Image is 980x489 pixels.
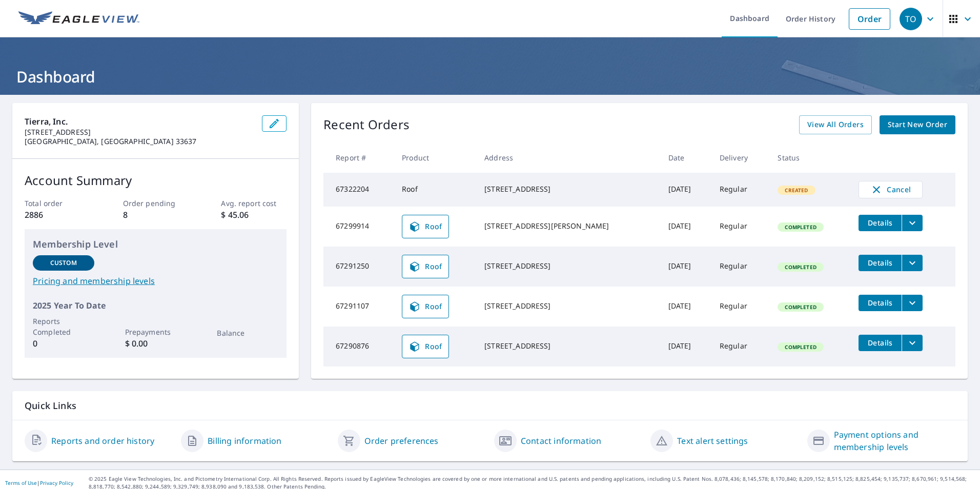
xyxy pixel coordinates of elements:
span: Details [865,338,895,348]
p: Custom [50,258,77,268]
td: Regular [711,207,770,247]
a: Contact information [521,435,601,447]
span: Roof [409,260,442,273]
a: Roof [402,295,449,318]
th: Report # [323,142,394,173]
td: [DATE] [660,327,711,366]
p: Total order [25,198,90,209]
td: Regular [711,327,770,366]
th: Delivery [711,142,770,173]
span: Details [865,298,895,308]
button: filesDropdownBtn-67290876 [902,335,923,351]
td: 67322204 [323,173,394,207]
td: [DATE] [660,247,711,287]
p: [GEOGRAPHIC_DATA], [GEOGRAPHIC_DATA] 33637 [25,137,254,146]
td: 67291107 [323,287,394,327]
a: View All Orders [799,115,872,134]
td: 67291250 [323,247,394,287]
button: filesDropdownBtn-67291250 [902,255,923,271]
a: Order preferences [364,435,439,447]
button: Cancel [859,181,923,198]
div: [STREET_ADDRESS] [484,341,652,351]
td: Regular [711,287,770,327]
p: Reports Completed [33,316,94,337]
p: Balance [217,328,278,338]
button: filesDropdownBtn-67299914 [902,215,923,231]
span: Completed [779,263,822,271]
a: Roof [402,335,449,358]
p: $ 45.06 [221,209,287,221]
span: Roof [409,340,442,353]
span: Completed [779,343,822,351]
td: [DATE] [660,207,711,247]
td: [DATE] [660,173,711,207]
div: [STREET_ADDRESS] [484,261,652,271]
h1: Dashboard [12,66,968,87]
span: Created [779,187,814,194]
th: Status [769,142,850,173]
p: Membership Level [33,237,278,251]
span: Completed [779,223,822,231]
td: Regular [711,173,770,207]
p: | [5,480,73,486]
td: Regular [711,247,770,287]
p: $ 0.00 [125,337,187,350]
p: Order pending [123,198,189,209]
p: 2886 [25,209,90,221]
span: Roof [409,220,442,233]
td: 67290876 [323,327,394,366]
p: [STREET_ADDRESS] [25,128,254,137]
button: filesDropdownBtn-67291107 [902,295,923,311]
div: TO [900,8,922,30]
a: Billing information [208,435,281,447]
div: [STREET_ADDRESS] [484,301,652,311]
td: 67299914 [323,207,394,247]
p: 2025 Year To Date [33,299,278,312]
span: Cancel [869,184,912,196]
p: Avg. report cost [221,198,287,209]
a: Pricing and membership levels [33,275,278,287]
img: EV Logo [18,11,139,27]
p: Prepayments [125,327,187,337]
p: Recent Orders [323,115,410,134]
a: Payment options and membership levels [834,429,955,453]
a: Reports and order history [51,435,154,447]
span: View All Orders [807,118,864,131]
span: Start New Order [888,118,947,131]
a: Text alert settings [677,435,748,447]
div: [STREET_ADDRESS] [484,184,652,194]
span: Details [865,218,895,228]
span: Completed [779,303,822,311]
th: Date [660,142,711,173]
a: Privacy Policy [40,479,73,486]
span: Roof [409,300,442,313]
p: 8 [123,209,189,221]
button: detailsBtn-67291250 [859,255,902,271]
a: Roof [402,215,449,238]
td: [DATE] [660,287,711,327]
a: Order [849,8,890,30]
th: Product [394,142,476,173]
a: Terms of Use [5,479,37,486]
td: Roof [394,173,476,207]
button: detailsBtn-67299914 [859,215,902,231]
button: detailsBtn-67291107 [859,295,902,311]
p: Account Summary [25,171,287,190]
div: [STREET_ADDRESS][PERSON_NAME] [484,221,652,231]
th: Address [476,142,660,173]
p: 0 [33,337,94,350]
p: Quick Links [25,399,955,412]
a: Start New Order [880,115,955,134]
p: Tierra, Inc. [25,115,254,128]
button: detailsBtn-67290876 [859,335,902,351]
span: Details [865,258,895,268]
a: Roof [402,255,449,278]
